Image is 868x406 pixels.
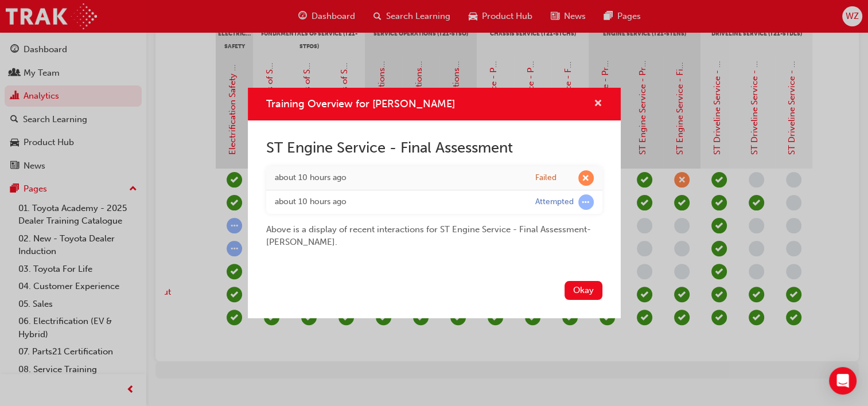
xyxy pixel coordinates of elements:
[565,281,602,300] button: Okay
[266,97,455,110] span: Training Overview for [PERSON_NAME]
[594,99,602,110] span: cross-icon
[535,173,556,184] div: Failed
[578,170,594,186] span: learningRecordVerb_FAIL-icon
[248,88,621,318] div: Training Overview for Arllan Barrun
[829,367,857,395] div: Open Intercom Messenger
[535,197,574,208] div: Attempted
[275,171,518,185] div: Sat Aug 23 2025 14:45:32 GMT+0930 (Australian Central Standard Time)
[594,97,602,111] button: cross-icon
[266,214,602,249] div: Above is a display of recent interactions for ST Engine Service - Final Assessment - [PERSON_NAME] .
[275,196,518,209] div: Sat Aug 23 2025 14:37:37 GMT+0930 (Australian Central Standard Time)
[266,139,602,157] h2: ST Engine Service - Final Assessment
[578,194,594,210] span: learningRecordVerb_ATTEMPT-icon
